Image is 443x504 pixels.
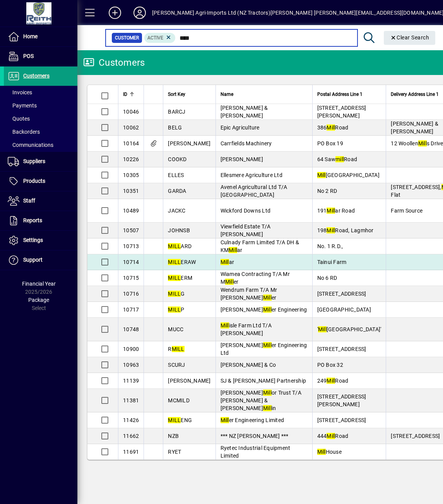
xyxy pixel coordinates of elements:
a: Products [4,172,77,191]
span: 191 ar Road [317,208,355,214]
span: Staff [23,198,35,204]
span: ENG [168,417,192,423]
span: 10305 [123,172,139,178]
span: [PERSON_NAME] & [PERSON_NAME] [221,105,268,119]
span: PO Box 32 [317,362,343,368]
em: Mill [318,326,327,332]
span: P [168,306,184,313]
em: Mill [327,124,335,131]
span: COOKD [168,156,186,162]
span: Farm Source [391,208,422,214]
button: Clear [384,31,436,45]
div: Name [221,90,308,99]
span: Quotes [8,116,30,122]
em: MILL [172,346,185,352]
em: MILL [168,275,181,281]
span: R [168,346,184,352]
span: isle Farm Ltd T/A [PERSON_NAME] [221,322,272,336]
div: [PERSON_NAME] Agri-Imports Ltd (NZ Tractors) [152,7,270,19]
span: [GEOGRAPHIC_DATA] [317,306,371,313]
span: 11662 [123,433,139,439]
span: Active [147,35,163,41]
span: [STREET_ADDRESS][PERSON_NAME] [317,393,366,407]
span: Ryetec Industrial Equipment Limited [221,445,291,459]
a: Support [4,250,77,270]
a: Settings [4,231,77,250]
span: 386 Road [317,124,349,131]
em: MILL [168,291,181,297]
em: Mill [263,390,272,396]
em: Mill [327,208,335,214]
span: 249 Road [317,378,349,384]
span: [STREET_ADDRESS] [391,433,440,439]
span: [PERSON_NAME] & Co [221,362,276,368]
a: Suppliers [4,152,77,171]
span: 10507 [123,227,139,233]
span: House [317,449,342,455]
button: Add [103,6,127,20]
span: 10713 [123,243,139,249]
span: Support [23,257,43,263]
span: BELG [168,124,182,131]
span: JACKC [168,208,185,214]
span: Settings [23,237,43,243]
span: Sort Key [168,90,185,99]
span: [PERSON_NAME] [168,378,210,384]
span: MUCC [168,326,183,332]
span: ar [221,259,234,265]
span: er Engineering Limited [221,417,284,423]
div: Customers [83,56,145,69]
span: Reports [23,217,42,223]
span: Home [23,33,38,39]
span: [PERSON_NAME] er Engineering Ltd [221,342,307,356]
span: [STREET_ADDRESS] [317,417,366,423]
span: Communications [8,142,53,148]
em: MILL [168,243,181,249]
span: Avenel Agricultural Ltd T/A [GEOGRAPHIC_DATA] [221,184,287,198]
span: Viewfield Estate T/A [PERSON_NAME] [221,223,271,237]
em: Mill [317,172,326,178]
em: Mill [225,279,234,285]
em: Mill [221,259,229,265]
span: 198 Road, Lagmhor [317,227,374,233]
em: Mill [263,342,272,348]
span: 10489 [123,208,139,214]
span: 10164 [123,140,139,146]
span: Wickford Downs Ltd [221,208,271,214]
span: Invoices [8,89,32,95]
a: Reports [4,211,77,230]
a: Quotes [4,112,77,125]
a: POS [4,47,77,66]
span: Suppliers [23,158,45,164]
em: MILL [168,417,181,423]
span: 11139 [123,378,139,384]
span: Carrfields Machinery [221,140,272,146]
em: mill [335,156,344,162]
span: Delivery Address Line 1 [391,90,439,99]
span: 11381 [123,397,139,404]
em: Mill [221,417,229,423]
em: Mill [263,295,272,301]
span: [PERSON_NAME] or Trust T/A [PERSON_NAME] & [PERSON_NAME] in [221,390,301,411]
span: POS [23,53,34,59]
span: 10351 [123,188,139,194]
span: SJ & [PERSON_NAME] Partnership [221,378,306,384]
span: Name [221,90,233,99]
span: Wendrum Farm T/A Mr [PERSON_NAME] er [221,287,277,301]
span: Package [28,297,49,303]
span: Clear Search [390,34,429,41]
em: Mill [317,449,326,455]
span: Tainui Farm [317,259,347,265]
em: Mill [327,433,335,439]
span: G [168,291,185,297]
span: Ellesmere Agriculture Ltd [221,172,282,178]
span: 444 Road [317,433,349,439]
span: 10748 [123,326,139,332]
span: ARD [168,243,192,249]
em: Mill [221,322,229,329]
span: [PERSON_NAME] [168,140,210,146]
span: 10046 [123,109,139,115]
span: No. 1 R.D., [317,243,343,249]
span: Customers [23,73,50,79]
em: MILL [168,306,181,313]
